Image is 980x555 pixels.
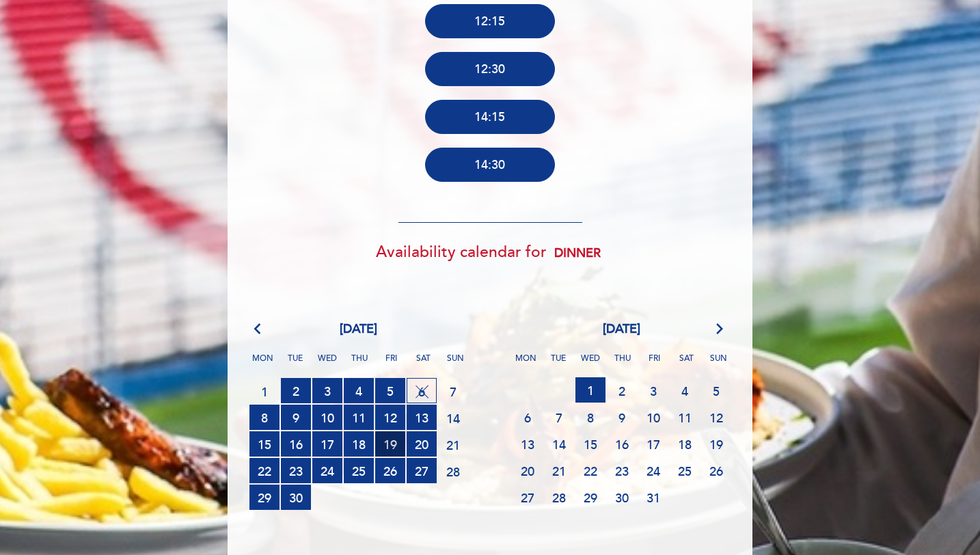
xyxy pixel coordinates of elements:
span: 13 [513,431,543,457]
span: 18 [344,431,374,457]
span: 11 [670,405,700,430]
span: 25 [670,458,700,483]
button: 12:15 [425,4,555,38]
span: 7 [544,405,574,430]
span: 10 [638,405,668,430]
span: 9 [607,405,637,430]
span: 23 [281,458,311,483]
span: 29 [575,485,605,510]
span: Thu [609,351,636,377]
span: Fri [378,351,405,377]
span: 31 [638,485,668,510]
span: Sat [410,351,437,377]
span: 14 [438,405,468,431]
span: 25 [344,458,374,483]
span: 28 [544,485,574,510]
span: 22 [575,458,605,483]
span: 23 [607,458,637,483]
span: 5 [375,378,405,403]
span: 11 [344,405,374,430]
span: 6 [513,405,543,430]
span: Thu [346,351,373,377]
span: 2 [607,378,637,403]
span: 2 [281,378,311,403]
span: 19 [701,431,731,457]
span: 20 [407,431,437,457]
span: 1 [249,379,280,404]
span: Wed [314,351,341,377]
span: 29 [249,485,280,510]
span: 7 [438,379,468,404]
span: 20 [513,458,543,483]
span: 30 [281,485,311,510]
span: 4 [344,378,374,403]
span: 8 [249,405,280,430]
span: Sat [673,351,700,377]
span: 14 [544,431,574,457]
span: 17 [312,431,342,457]
span: 5 [701,378,731,403]
span: 24 [312,458,342,483]
span: 18 [670,431,700,457]
span: Wed [577,351,604,377]
span: 3 [638,378,668,403]
span: [DATE] [603,321,640,338]
span: 30 [607,485,637,510]
span: 21 [438,432,468,457]
span: 22 [249,458,280,483]
span: Availability calendar for [376,243,547,262]
span: 17 [638,431,668,457]
span: 3 [312,378,342,403]
span: 19 [375,431,405,457]
span: 28 [438,459,468,484]
span: 16 [281,431,311,457]
span: Fri [641,351,668,377]
span: Tue [545,351,572,377]
span: 6 [407,378,437,403]
span: Sun [705,351,733,377]
span: 27 [513,485,543,510]
span: [DATE] [340,321,377,338]
button: 12:30 [425,52,555,86]
span: 16 [607,431,637,457]
span: Sun [442,351,469,377]
i: arrow_forward_ios [713,321,726,338]
span: 15 [575,431,605,457]
span: 24 [638,458,668,483]
i: arrow_back_ios [254,321,267,338]
span: 12 [375,405,405,430]
span: 27 [407,458,437,483]
span: 26 [701,458,731,483]
span: 21 [544,458,574,483]
span: Tue [282,351,309,377]
span: 1 [575,377,605,403]
button: 14:15 [425,100,555,134]
button: 14:30 [425,148,555,182]
span: Mon [513,351,540,377]
span: 15 [249,431,280,457]
span: 13 [407,405,437,430]
span: Mon [249,351,277,377]
span: 10 [312,405,342,430]
span: 12 [701,405,731,430]
span: 8 [575,405,605,430]
span: 4 [670,378,700,403]
span: 26 [375,458,405,483]
span: 9 [281,405,311,430]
